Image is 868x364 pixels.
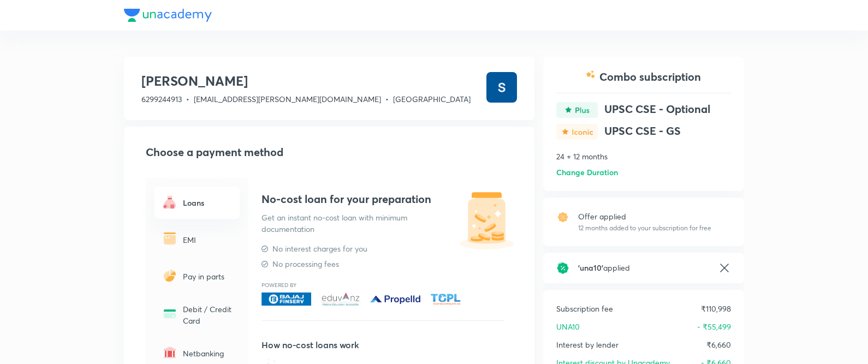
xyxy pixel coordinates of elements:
img: - [586,70,595,79]
p: Debit / Credit Card [183,303,233,326]
img: - [161,230,179,247]
span: [EMAIL_ADDRESS][PERSON_NAME][DOMAIN_NAME] [194,94,381,104]
img: Bajaj Finserv [261,293,311,306]
p: 24 + 12 months [556,151,731,162]
img: Eduvanz [320,293,361,306]
p: Subscription fee [556,303,613,314]
p: Get an instant no-cost loan with minimum documentation [261,212,453,235]
h3: [PERSON_NAME] [141,72,471,89]
h6: Loans [183,197,233,208]
p: Netbanking [183,348,233,359]
span: [GEOGRAPHIC_DATA] [393,94,471,104]
p: UNA10 [556,321,580,332]
img: - [161,193,179,211]
p: ₹6,660 [706,339,731,350]
img: Propelled [370,293,421,306]
p: No interest charges for you [272,243,367,254]
img: - [161,344,179,361]
img: offer [556,211,569,224]
p: No processing fees [272,259,339,270]
h6: applied [578,262,709,273]
img: TCPL [430,293,461,306]
span: • [385,94,389,104]
h4: UPSC CSE - Optional [604,102,731,120]
h4: Combo subscription [599,70,701,84]
p: Interest by lender [556,339,619,350]
h4: No-cost loan for your preparation [261,191,504,207]
img: Avatar [486,72,517,103]
h4: UPSC CSE - GS [604,124,731,141]
img: - [161,267,179,284]
p: ₹110,998 [701,303,731,314]
h2: Choose a payment method [146,144,517,160]
p: EMI [183,234,233,246]
img: - [556,124,598,140]
img: jar [457,191,517,251]
img: - [161,305,179,323]
span: • [186,94,189,104]
span: ' una10 ' [578,262,603,273]
h6: Change Duration [556,166,618,178]
p: Powered by [261,283,504,288]
img: - [556,102,598,118]
h5: How no-cost loans work [261,338,504,351]
p: - ₹55,499 [697,321,731,332]
span: 6299244913 [141,94,182,104]
p: Pay in parts [183,271,233,282]
p: 12 months added to your subscription for free [578,223,711,233]
p: Offer applied [578,211,711,222]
